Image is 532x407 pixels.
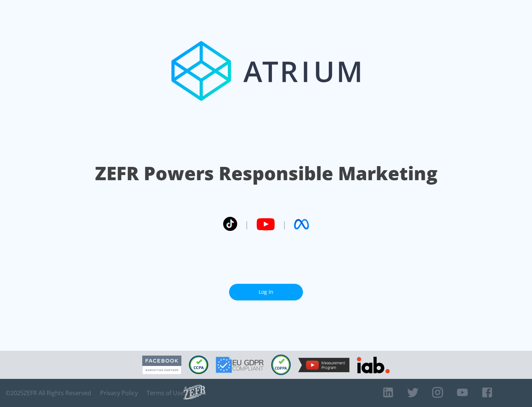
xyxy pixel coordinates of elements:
a: Log In [229,284,303,300]
img: IAB [357,357,390,373]
img: Facebook Marketing Partner [142,356,181,374]
img: YouTube Measurement Program [298,358,349,372]
img: COPPA Compliant [271,354,291,375]
img: CCPA Compliant [189,356,208,374]
a: Terms of Use [147,389,184,397]
span: | [282,219,287,230]
span: | [245,219,249,230]
a: Privacy Policy [100,389,138,397]
span: © 2025 ZEFR All Rights Reserved [6,389,91,397]
img: GDPR Compliant [216,357,264,373]
h1: ZEFR Powers Responsible Marketing [95,161,437,186]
